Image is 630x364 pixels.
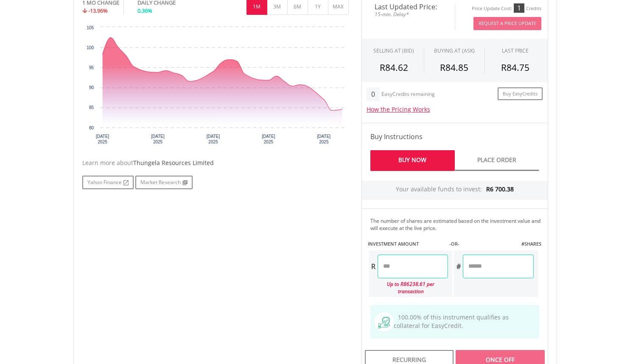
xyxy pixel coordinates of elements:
text: [DATE] 2025 [95,134,109,144]
text: 105 [87,25,94,30]
a: Place Order [455,150,539,171]
text: [DATE] 2025 [317,134,330,144]
text: 80 [89,126,94,130]
a: Market Research [135,176,193,189]
div: Learn more about [82,159,349,167]
span: 15-min. Delay* [368,10,448,18]
text: 90 [89,85,94,90]
label: #SHARES [521,241,541,247]
text: [DATE] 2025 [262,134,275,144]
text: 100 [87,45,94,50]
text: 95 [89,65,94,70]
a: Buy EasyCredits [498,87,543,101]
div: Chart. Highcharts interactive chart. [82,23,349,150]
div: Credits [526,6,541,12]
span: 100.00% of this instrument qualifies as collateral for EasyCredit. [394,313,509,330]
span: R84.75 [501,62,529,73]
span: Thungela Resources Limited [133,159,214,167]
a: How the Pricing Works [367,105,430,113]
span: R84.85 [440,62,468,73]
div: # [454,255,463,278]
div: The number of shares are estimated based on the investment value and will execute at the live price. [370,217,544,232]
a: Buy Now [370,150,455,171]
span: R84.62 [380,62,408,73]
span: -13.96% [88,7,108,14]
text: [DATE] 2025 [151,134,165,144]
div: Your available funds to invest: [362,181,548,200]
div: LAST PRICE [502,47,529,54]
span: 0.36% [137,7,152,14]
button: Request A Price Update [473,17,541,30]
div: SELLING AT (BID) [373,47,414,54]
span: BUYING AT (ASK) [434,47,475,54]
svg: Interactive chart [82,23,349,150]
div: R [369,255,378,278]
div: Price Update Cost: [472,6,512,12]
a: Yahoo Finance [82,176,134,189]
text: [DATE] 2025 [206,134,220,144]
img: collateral-qualifying-green.svg [378,317,390,328]
div: 1 [514,3,524,13]
span: R6 700.38 [486,185,514,193]
span: Last Updated Price: [368,3,448,10]
div: EasyCredits remaining [381,91,435,98]
label: INVESTMENT AMOUNT [368,241,419,247]
label: -OR- [449,241,459,247]
text: 85 [89,105,94,110]
h4: Buy Instructions [370,132,539,142]
div: 0 [367,87,380,101]
div: Up to R86238.61 per transaction [369,278,448,297]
